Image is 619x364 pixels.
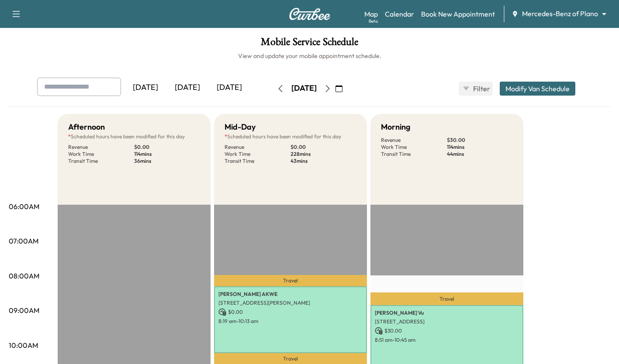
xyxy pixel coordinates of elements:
[134,158,200,165] p: 36 mins
[124,78,166,98] div: [DATE]
[225,158,290,165] p: Transit Time
[290,144,356,151] p: $ 0.00
[218,291,363,298] p: [PERSON_NAME] AKWE
[68,144,134,151] p: Revenue
[421,9,495,19] a: Book New Appointment
[291,83,317,94] div: [DATE]
[447,137,513,144] p: $ 30.00
[9,52,610,60] h6: View and update your mobile appointment schedule.
[225,151,290,158] p: Work Time
[68,121,105,133] h5: Afternoon
[214,275,367,286] p: Travel
[9,236,38,246] p: 07:00AM
[289,8,331,20] img: Curbee Logo
[9,305,39,316] p: 09:00AM
[225,133,356,140] p: Scheduled hours have been modified for this day
[381,121,410,133] h5: Morning
[134,151,200,158] p: 114 mins
[473,83,489,94] span: Filter
[68,151,134,158] p: Work Time
[218,308,363,316] p: $ 0.00
[375,309,519,316] p: [PERSON_NAME] Vu
[447,144,513,151] p: 114 mins
[375,327,519,335] p: $ 30.00
[459,82,493,96] button: Filter
[9,37,610,52] h1: Mobile Service Schedule
[381,144,447,151] p: Work Time
[385,9,414,19] a: Calendar
[225,121,256,133] h5: Mid-Day
[447,151,513,158] p: 44 mins
[375,337,519,343] p: 8:51 am - 10:45 am
[225,144,290,151] p: Revenue
[68,133,200,140] p: Scheduled hours have been modified for this day
[166,78,208,98] div: [DATE]
[134,144,200,151] p: $ 0.00
[290,151,356,158] p: 228 mins
[381,151,447,158] p: Transit Time
[9,201,39,212] p: 06:00AM
[68,158,134,165] p: Transit Time
[9,271,39,281] p: 08:00AM
[381,137,447,144] p: Revenue
[364,9,378,19] a: MapBeta
[500,82,575,96] button: Modify Van Schedule
[9,340,38,350] p: 10:00AM
[218,318,363,325] p: 8:19 am - 10:13 am
[290,158,356,165] p: 43 mins
[369,18,378,24] div: Beta
[208,78,250,98] div: [DATE]
[522,9,598,19] span: Mercedes-Benz of Plano
[370,292,523,305] p: Travel
[375,318,519,325] p: [STREET_ADDRESS]
[218,299,363,306] p: [STREET_ADDRESS][PERSON_NAME]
